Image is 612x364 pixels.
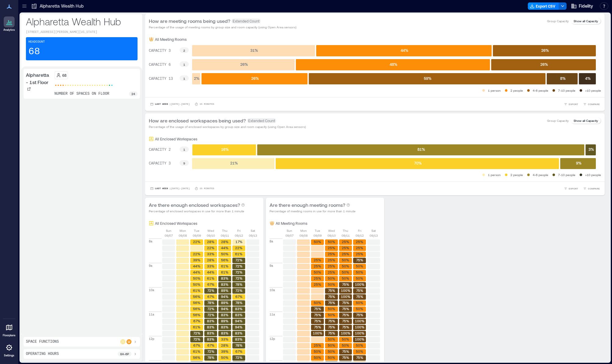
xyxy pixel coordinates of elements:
p: 09/13 [370,233,378,238]
span: EXPORT [569,187,578,190]
text: 78% [207,355,214,359]
span: Extended Count [231,19,261,23]
text: 75% [342,355,349,359]
text: 61% [221,264,228,268]
p: 09/09 [193,233,201,238]
p: 8a [270,239,273,244]
text: CAPACITY 3 [149,161,171,166]
text: 26 % [541,48,549,52]
text: 50% [356,301,363,305]
p: 68 [28,46,40,58]
p: Sun [166,228,171,233]
text: 72% [235,276,242,280]
text: 50% [328,240,335,244]
text: 50% [356,270,363,274]
text: 100% [355,319,364,323]
text: 75% [342,313,349,317]
text: 89% [221,301,228,305]
text: 25% [314,258,321,262]
text: 83% [207,319,214,323]
text: 25% [328,252,335,256]
p: Settings [4,354,14,357]
p: 2 people [510,172,523,177]
text: 9 % [576,161,582,165]
p: Headcount [28,40,45,44]
text: 100% [355,331,364,335]
p: Fri [358,228,361,233]
text: 61% [221,270,228,274]
text: 25% [328,264,335,268]
p: Wed [328,228,335,233]
text: 67% [235,349,242,353]
text: 72% [235,264,242,268]
text: 48 % [390,62,397,66]
text: 31 % [250,48,258,52]
p: Mon [180,228,186,233]
p: Percentage of the usage of enclosed workspaces by group size and room capacity (using Open Area s... [149,124,306,129]
text: 39% [193,258,200,262]
p: Are there enough enclosed workspaces? [149,201,240,209]
text: 75% [356,313,363,317]
text: 28% [207,258,214,262]
a: Analytics [2,15,17,34]
text: 50% [193,282,200,286]
text: 75% [314,307,321,311]
text: 100% [341,295,350,299]
p: 10a [149,288,154,292]
p: 12p [270,336,275,341]
p: 09/08 [179,233,187,238]
text: 72% [235,270,242,274]
p: 09/10 [327,233,336,238]
p: All Enclosed Workspaces [155,221,197,226]
text: 50% [328,282,335,286]
text: 50% [328,307,335,311]
button: EXPORT [563,101,579,107]
text: 25% [342,240,349,244]
text: 25% [356,240,363,244]
text: 100% [355,282,364,286]
text: 100% [355,325,364,329]
p: All Meeting Rooms [155,37,187,42]
text: 50% [314,301,321,305]
text: 67% [235,295,242,299]
p: 15 minutes [199,102,214,106]
text: 50% [356,307,363,311]
p: 09/07 [285,233,294,238]
button: COMPARE [582,101,601,107]
p: 09/11 [342,233,350,238]
p: Sat [251,228,255,233]
p: 4-6 people [533,172,548,177]
p: How are enclosed workspaces being used? [149,117,246,124]
text: 75% [328,295,335,299]
text: 100% [313,331,322,335]
text: 72% [235,355,242,359]
text: 67% [193,343,200,347]
text: 75% [342,301,349,305]
span: COMPARE [588,187,600,190]
text: 100% [355,337,364,341]
text: 56% [193,301,200,305]
text: 100% [341,331,350,335]
text: 50% [356,276,363,280]
text: 50% [342,264,349,268]
text: 94% [221,307,228,311]
text: 50% [221,355,228,359]
text: 61% [193,325,200,329]
text: 67% [207,282,214,286]
p: 4-6 people [533,88,548,93]
text: 72% [193,331,200,335]
p: 68 [62,73,66,78]
text: 26 % [240,62,248,66]
text: 50% [342,343,349,347]
text: 50% [314,240,321,244]
text: 56% [193,295,200,299]
text: 50% [193,276,200,280]
text: 56% [221,258,228,262]
p: Sun [287,228,292,233]
text: 25% [356,246,363,250]
text: CAPACITY 13 [149,77,173,81]
p: Tue [315,228,320,233]
text: 78% [235,282,242,286]
button: Last Week |[DATE]-[DATE] [149,101,191,107]
text: 25% [342,252,349,256]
